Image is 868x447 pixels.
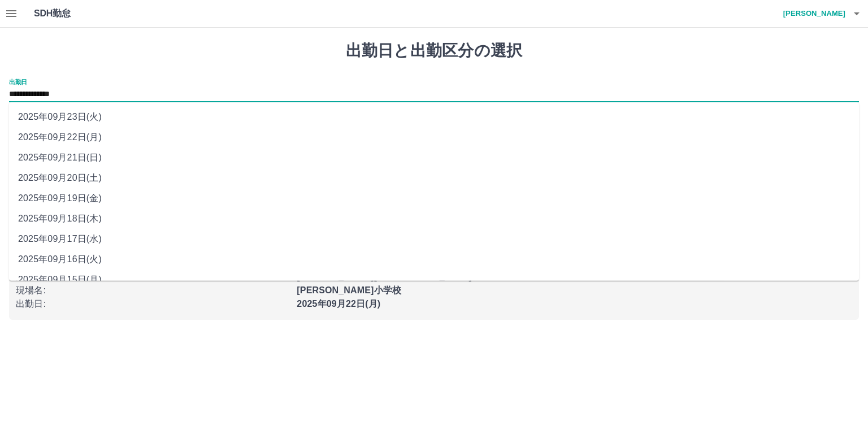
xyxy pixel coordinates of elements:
h1: 出勤日と出勤区分の選択 [9,41,859,60]
li: 2025年09月17日(水) [9,229,859,249]
b: 2025年09月22日(月) [297,299,380,309]
li: 2025年09月21日(日) [9,147,859,168]
li: 2025年09月23日(火) [9,107,859,127]
li: 2025年09月16日(火) [9,249,859,270]
b: [PERSON_NAME]小学校 [297,285,401,295]
li: 2025年09月22日(月) [9,127,859,147]
li: 2025年09月15日(月) [9,270,859,290]
li: 2025年09月18日(木) [9,209,859,229]
li: 2025年09月20日(土) [9,168,859,188]
p: 現場名 : [16,284,290,297]
label: 出勤日 [9,77,27,86]
p: 出勤日 : [16,297,290,311]
li: 2025年09月19日(金) [9,188,859,209]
